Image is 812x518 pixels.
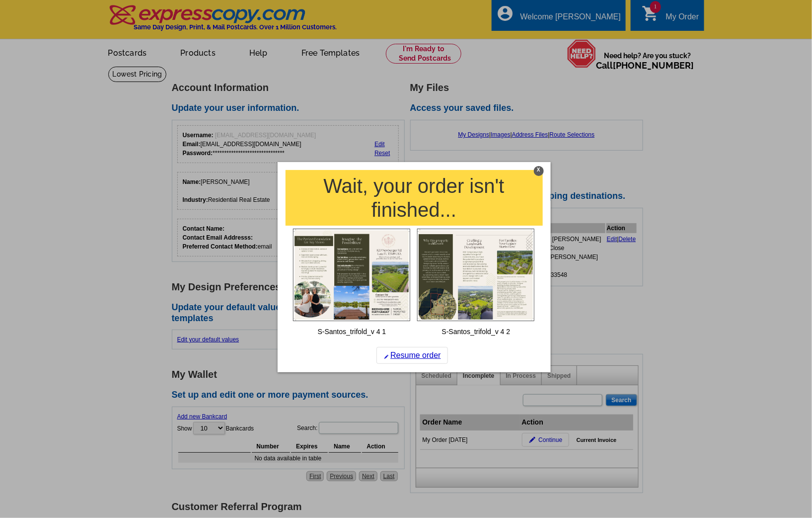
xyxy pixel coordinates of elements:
[442,327,511,337] span: S-Santos_trifold_v 4 2
[534,166,544,176] div: X
[318,327,386,337] span: S-Santos_trifold_v 4 1
[613,287,812,518] iframe: LiveChat chat widget
[384,355,390,359] img: pencil-icon.gif
[286,170,543,226] h1: Wait, your order isn't finished...
[293,229,410,321] img: large-thumb.jpg
[417,229,534,321] img: large-thumb.jpg
[376,347,448,364] a: Resume order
